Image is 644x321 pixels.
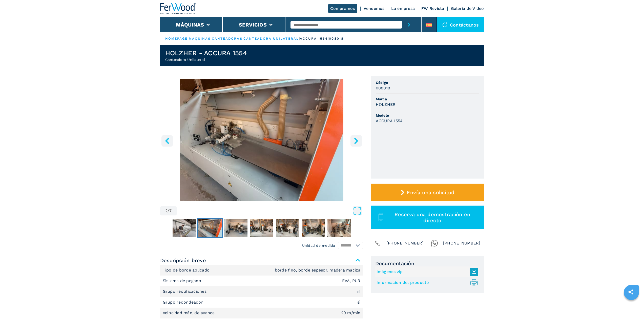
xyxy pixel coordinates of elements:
h2: Canteadora Unilateral [165,57,247,62]
button: Go to Slide 4 [249,218,274,238]
a: HOMEPAGE [165,37,188,40]
img: 373c968f7e43771d052f0db25ba33c0d [224,219,247,237]
img: d866177e16d187568bd68346f3b8a29d [198,219,222,237]
div: Go to Slide 2 [160,79,363,201]
p: Grupo redondeador [163,300,204,305]
button: Go to Slide 2 [197,218,223,238]
p: accura 1554 | [300,36,329,41]
h3: HOLZHER [376,102,396,107]
img: 24badd0d4f392327ee087006bc25ee2a [302,219,325,237]
span: | [299,37,300,40]
em: borde fino, borde espesor, madera maciza [275,268,361,272]
a: máquinas [189,37,211,40]
iframe: Chat [622,298,640,317]
span: | [188,37,189,40]
h1: HOLZHER - ACCURA 1554 [165,49,247,57]
span: [PHONE_NUMBER] [386,240,424,247]
button: Go to Slide 6 [301,218,326,238]
button: Servicios [239,22,267,28]
a: La empresa [391,6,415,11]
img: dd96e608b705ee075c0ddff63cca0931 [327,219,351,237]
a: Compramos [328,4,357,13]
button: Open Fullscreen [178,206,362,215]
a: sharethis [625,286,637,298]
img: 01fccd6a08417066f9032f3c4e40c587 [250,219,273,237]
button: Envía una solicitud [371,184,484,201]
span: Marca [376,96,479,102]
em: sì [357,290,361,294]
em: Unidad de medida [302,243,335,248]
a: canteadoras [212,37,242,40]
p: Sistema de pegado [163,278,203,284]
div: Contáctanos [437,17,484,32]
em: EVA, PUR [342,279,361,283]
button: Máquinas [176,22,204,28]
span: Documentación [375,260,480,266]
em: sì [357,300,361,304]
h3: ACCURA 1554 [376,118,403,124]
a: Vendemos [364,6,385,11]
span: / [168,209,169,213]
p: 008018 [329,36,344,41]
a: FW Revista [421,6,444,11]
img: Whatsapp [431,240,438,247]
button: left-button [161,135,173,146]
p: Tipo de borde aplicado [163,267,211,273]
button: Reserva una demostración en directo [371,206,484,229]
button: right-button [350,135,362,146]
p: Velocidad máx. de avance [163,310,216,316]
p: Grupo rectificaciones [163,289,208,294]
span: Descripción breve [160,256,363,265]
span: Código [376,80,479,85]
button: submit-button [402,17,416,32]
img: 1d8d536036f3fa974c1e8cd164782c29 [276,219,299,237]
a: canteadora unilateral [243,37,299,40]
button: Go to Slide 7 [326,218,352,238]
img: Contáctanos [442,22,447,27]
nav: Thumbnail Navigation [160,218,363,238]
img: Ferwood [160,3,197,14]
button: Go to Slide 3 [223,218,248,238]
a: Imágenes zip [377,268,476,276]
span: | [211,37,212,40]
em: 20 m/min [341,311,361,315]
span: | [242,37,243,40]
span: Envía una solicitud [407,189,455,195]
h3: 008018 [376,85,390,91]
a: Galeria de Video [451,6,484,11]
img: 61589fa47bb496ed0e144bc88b769f62 [173,219,196,237]
button: Go to Slide 1 [172,218,197,238]
span: Modelo [376,113,479,118]
span: [PHONE_NUMBER] [443,240,481,247]
a: Informacion del producto [377,279,476,287]
button: Go to Slide 5 [275,218,300,238]
img: Phone [374,240,381,247]
span: 7 [169,209,172,213]
span: 2 [165,209,168,213]
img: Canteadora Unilateral HOLZHER ACCURA 1554 [160,79,363,201]
span: Reserva una demostración en directo [387,211,478,224]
